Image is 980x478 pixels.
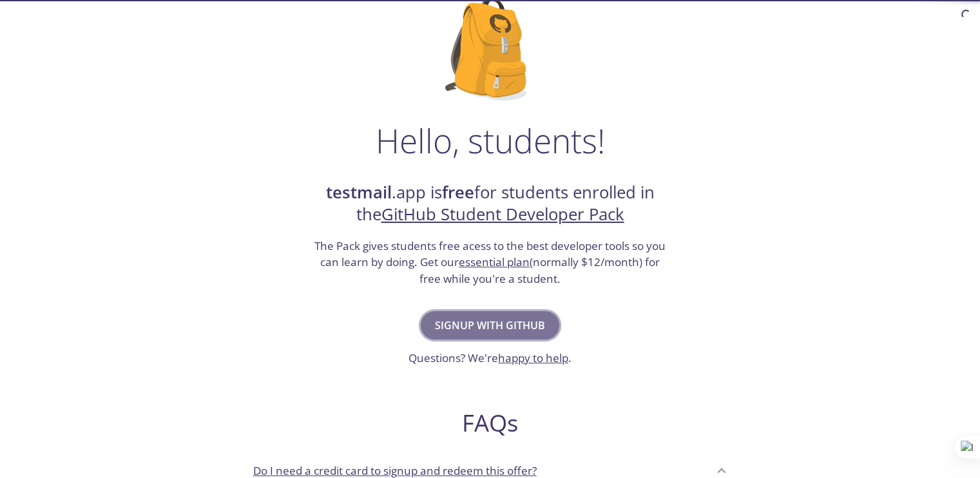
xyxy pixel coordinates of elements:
button: Signup with GitHub [421,311,559,339]
h2: FAQs [243,408,738,437]
span: Signup with GitHub [435,316,545,334]
h2: .app is for students enrolled in the [313,182,668,226]
strong: free [442,181,474,204]
h3: Questions? We're . [408,350,572,367]
strong: testmail [326,181,392,204]
h1: Hello, students! [376,121,605,160]
a: essential plan [459,254,530,269]
a: happy to help [498,350,568,365]
h3: The Pack gives students free acess to the best developer tools so you can learn by doing. Get our... [313,238,668,287]
a: GitHub Student Developer Pack [381,203,624,225]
